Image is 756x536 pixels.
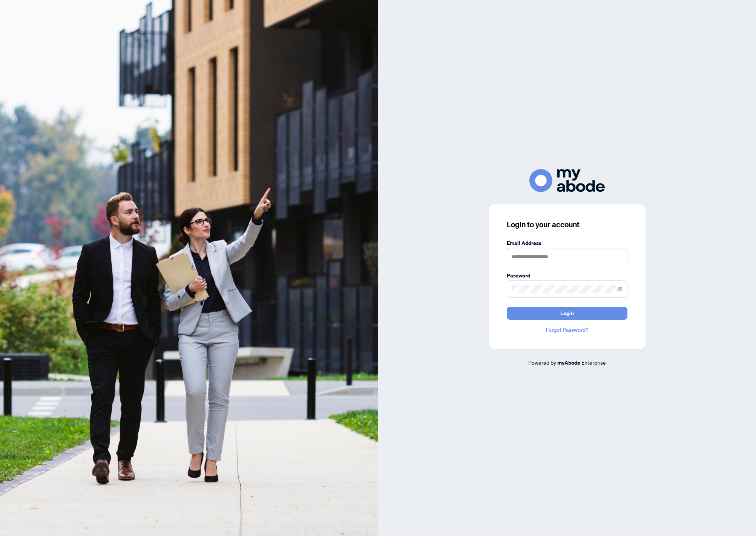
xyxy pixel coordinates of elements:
[507,239,627,247] label: Email Address
[507,326,627,334] a: Forgot Password?
[507,307,627,320] button: Login
[557,359,580,367] a: myAbode
[581,359,606,366] span: Enterprise
[528,359,556,366] span: Powered by
[507,219,627,230] h3: Login to your account
[529,169,605,192] img: ma-logo
[560,307,574,319] span: Login
[617,286,623,292] span: eye-invisible
[507,271,627,280] label: Password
